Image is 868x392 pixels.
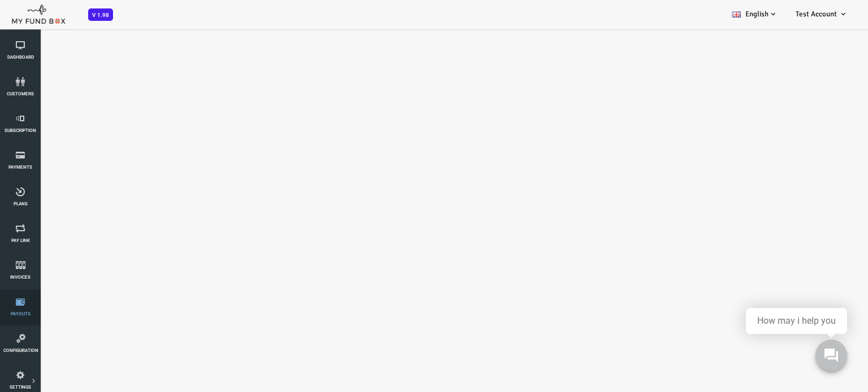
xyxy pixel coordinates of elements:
div: How may i help you [757,316,836,326]
a: V 1.98 [88,10,113,19]
span: V 1.98 [88,8,113,21]
img: mfboff.png [11,2,66,24]
iframe: Launcher button frame [806,330,857,381]
span: Test Account [796,10,837,19]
